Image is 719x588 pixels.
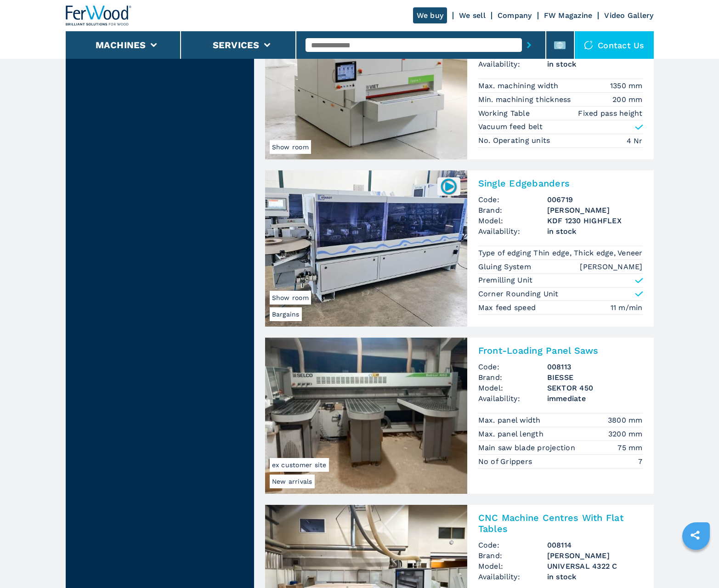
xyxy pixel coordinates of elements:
a: We buy [413,7,447,23]
span: Availability: [478,59,547,69]
span: Model: [478,215,547,226]
span: Show room [270,140,311,154]
img: Ferwood [66,6,132,26]
em: 1350 mm [610,80,643,91]
span: Availability: [478,226,547,237]
a: Top Sanders BIESSE NEW OPERA 7-4.3Show roomTop [PERSON_NAME]Code:008027Brand:BIESSEModel:NEW OPER... [265,3,654,159]
span: Bargains [270,307,302,321]
span: Code: [478,362,547,372]
em: Thin edge, Thick edge, Veneer [533,248,642,258]
span: Brand: [478,205,547,215]
p: Min. machining thickness [478,95,573,105]
a: Video Gallery [604,11,653,20]
a: Front-Loading Panel Saws BIESSE SEKTOR 450New arrivalsex customer siteFront-Loading Panel SawsCod... [265,338,654,494]
span: in stock [547,571,643,582]
p: Max. panel width [478,415,543,425]
button: submit-button [522,34,536,56]
span: Model: [478,561,547,571]
span: in stock [547,226,643,237]
p: Working Table [478,108,532,119]
a: Company [498,11,532,20]
h3: [PERSON_NAME] [547,550,643,561]
p: Gluing System [478,262,534,272]
span: in stock [547,59,643,69]
h3: 008113 [547,362,643,372]
p: Max feed speed [478,303,538,313]
h3: KDF 1230 HIGHFLEX [547,215,643,226]
em: 11 m/min [611,302,643,313]
h3: SEKTOR 450 [547,383,643,393]
span: Availability: [478,393,547,404]
h3: 008114 [547,540,643,550]
span: immediate [547,393,643,404]
h3: [PERSON_NAME] [547,205,643,215]
p: No of Grippers [478,457,535,467]
span: Show room [270,291,311,305]
em: 7 [638,456,642,467]
p: Main saw blade projection [478,443,578,453]
em: 3800 mm [608,415,643,425]
em: Fixed pass height [578,108,642,119]
button: Services [213,40,260,51]
p: Corner Rounding Unit [478,289,559,299]
img: Front-Loading Panel Saws BIESSE SEKTOR 450 [265,338,467,494]
a: We sell [459,11,486,20]
p: Type of edging [478,248,534,258]
a: Single Edgebanders BRANDT KDF 1230 HIGHFLEXBargainsShow room006719Single EdgebandersCode:006719Br... [265,170,654,327]
p: Premilling Unit [478,275,533,285]
img: 006719 [440,177,458,195]
span: Availability: [478,571,547,582]
iframe: Chat [680,547,712,581]
em: 3200 mm [608,429,643,439]
em: 200 mm [612,94,643,105]
a: FW Magazine [544,11,593,20]
h2: Front-Loading Panel Saws [478,345,643,356]
span: Code: [478,194,547,205]
span: ex customer site [270,458,329,472]
img: Single Edgebanders BRANDT KDF 1230 HIGHFLEX [265,170,467,327]
em: [PERSON_NAME] [580,261,642,272]
p: No. Operating units [478,136,553,146]
p: Max. machining width [478,81,561,91]
span: New arrivals [270,475,315,488]
h3: UNIVERSAL 4322 C [547,561,643,571]
img: Contact us [584,40,593,50]
h3: BIESSE [547,372,643,383]
span: Brand: [478,372,547,383]
div: Contact us [575,31,654,59]
span: Model: [478,383,547,393]
p: Vacuum feed belt [478,122,543,132]
h2: Single Edgebanders [478,178,643,189]
h3: 006719 [547,194,643,205]
em: 75 mm [617,442,642,453]
span: Code: [478,540,547,550]
p: Max. panel length [478,429,546,439]
em: 4 Nr [627,136,643,146]
button: Machines [96,40,146,51]
h2: CNC Machine Centres With Flat Tables [478,512,643,534]
span: Brand: [478,550,547,561]
a: sharethis [684,524,707,547]
img: Top Sanders BIESSE NEW OPERA 7-4.3 [265,3,467,159]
